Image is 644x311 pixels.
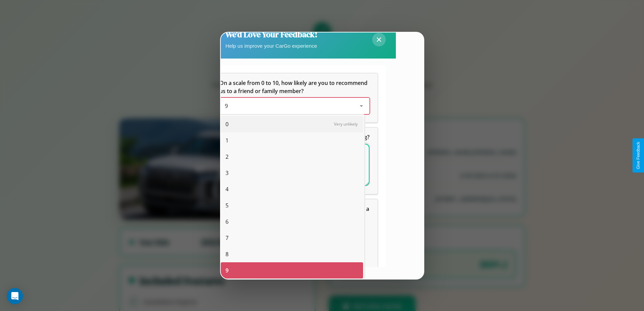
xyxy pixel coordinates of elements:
[221,165,363,181] div: 3
[219,79,369,95] span: On a scale from 0 to 10, how likely are you to recommend us to a friend or family member?
[221,132,363,149] div: 1
[221,149,363,165] div: 2
[225,201,229,209] span: 5
[636,142,641,169] div: Give Feedback
[221,279,363,295] div: 10
[221,262,363,279] div: 9
[225,102,228,110] span: 9
[225,41,317,50] p: Help us improve your CarGo experience
[225,250,229,258] span: 8
[219,98,369,114] div: On a scale from 0 to 10, how likely are you to recommend us to a friend or family member?
[225,120,229,128] span: 0
[225,218,229,226] span: 6
[211,73,378,122] div: On a scale from 0 to 10, how likely are you to recommend us to a friend or family member?
[225,234,229,242] span: 7
[221,116,363,132] div: 0
[221,197,363,214] div: 5
[219,205,371,221] span: Which of the following features do you value the most in a vehicle?
[225,169,229,177] span: 3
[225,266,229,274] span: 9
[219,79,369,95] h5: On a scale from 0 to 10, how likely are you to recommend us to a friend or family member?
[225,185,229,193] span: 4
[221,230,363,246] div: 7
[221,214,363,230] div: 6
[225,136,229,145] span: 1
[334,121,358,127] span: Very unlikely
[221,246,363,262] div: 8
[225,153,229,161] span: 2
[7,288,23,304] div: Open Intercom Messenger
[225,29,317,40] h2: We'd Love Your Feedback!
[221,181,363,197] div: 4
[219,133,369,141] span: What can we do to make your experience more satisfying?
